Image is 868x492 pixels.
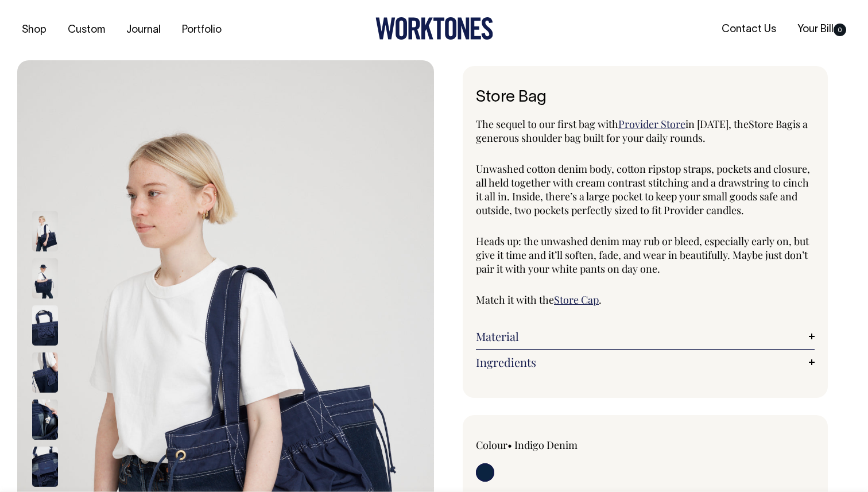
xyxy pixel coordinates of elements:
a: Shop [17,21,51,40]
h1: Store Bag [476,89,815,107]
a: Your Bill0 [793,20,851,39]
a: Contact Us [717,20,781,39]
a: Ingredients [476,355,815,369]
a: Provider Store [618,117,685,131]
div: Colour [476,438,611,452]
label: Indigo Denim [514,438,578,452]
span: Heads up: the unwashed denim may rub or bleed, especially early on, but give it time and it’ll so... [476,234,809,276]
span: • [507,438,512,452]
span: Store Bag [749,117,793,131]
img: indigo-denim [32,258,58,299]
span: The sequel to our first bag with [476,117,618,131]
img: indigo-denim [32,211,58,251]
span: Match it with the . [476,293,602,307]
a: Material [476,330,815,343]
img: indigo-denim [32,305,58,346]
span: is a generous shoulder bag built for your daily rounds. [476,117,808,145]
img: indigo-denim [32,400,58,440]
span: Unwashed cotton denim body, cotton ripstop straps, pockets and closure, all held together with cr... [476,162,810,217]
img: indigo-denim [32,352,58,393]
span: in [DATE], the [685,117,749,131]
a: Portfolio [177,21,226,40]
span: 0 [834,24,846,36]
a: Store Cap [554,293,599,307]
a: Journal [122,21,165,40]
a: Custom [63,21,110,40]
img: indigo-denim [32,447,58,487]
